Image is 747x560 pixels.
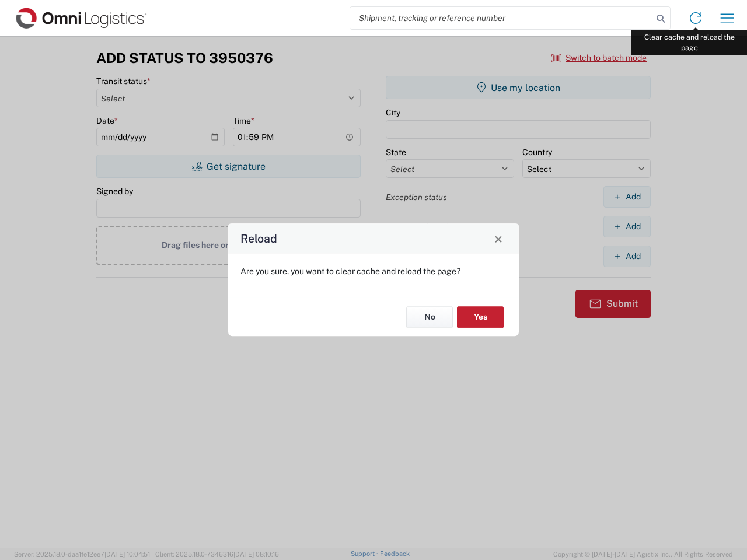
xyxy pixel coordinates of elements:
p: Are you sure, you want to clear cache and reload the page? [240,266,507,276]
button: Close [490,230,507,247]
button: No [406,306,453,328]
h4: Reload [240,230,277,247]
button: Yes [457,306,504,328]
input: Shipment, tracking or reference number [350,7,652,29]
